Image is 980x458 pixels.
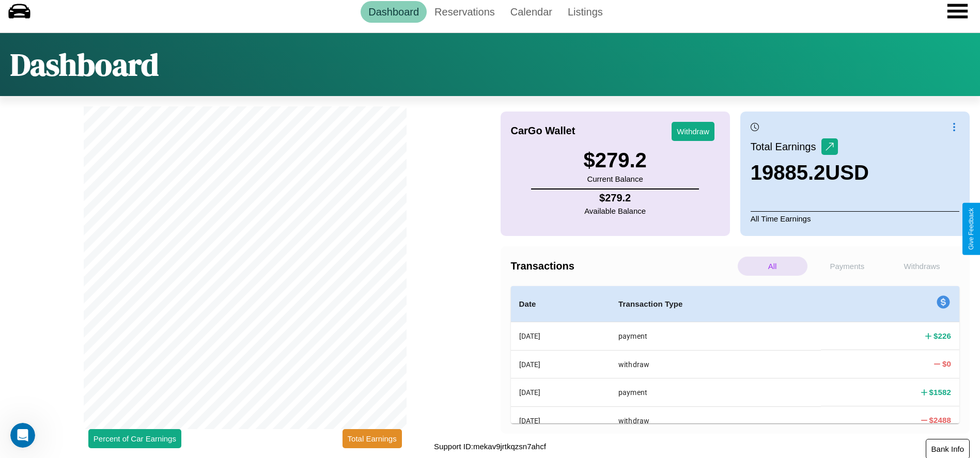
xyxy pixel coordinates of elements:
[887,257,957,276] p: Withdraws
[610,378,821,406] th: payment
[618,298,813,310] h4: Transaction Type
[813,257,882,276] p: Payments
[968,208,975,250] div: Give Feedback
[511,406,610,434] th: [DATE]
[583,149,646,172] h3: $ 279.2
[610,350,821,378] th: withdraw
[942,358,951,369] h4: $ 0
[343,429,402,448] button: Total Earnings
[929,387,951,398] h4: $ 1582
[610,406,821,434] th: withdraw
[511,378,610,406] th: [DATE]
[738,257,807,276] p: All
[584,204,646,218] p: Available Balance
[88,429,181,448] button: Percent of Car Earnings
[583,172,646,186] p: Current Balance
[751,161,869,184] h3: 19885.2 USD
[934,330,951,341] h4: $ 226
[361,1,427,23] a: Dashboard
[511,350,610,378] th: [DATE]
[751,137,821,156] p: Total Earnings
[610,322,821,351] th: payment
[672,122,714,141] button: Withdraw
[584,192,646,204] h4: $ 279.2
[751,211,959,226] p: All Time Earnings
[511,322,610,351] th: [DATE]
[427,1,503,23] a: Reservations
[929,415,951,425] h4: $ 2488
[519,298,602,310] h4: Date
[434,439,546,453] p: Support ID: mekav9jrtkqzsn7ahcf
[503,1,560,23] a: Calendar
[10,43,159,86] h1: Dashboard
[10,423,35,448] iframe: Intercom live chat
[560,1,611,23] a: Listings
[511,125,575,137] h4: CarGo Wallet
[511,260,735,272] h4: Transactions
